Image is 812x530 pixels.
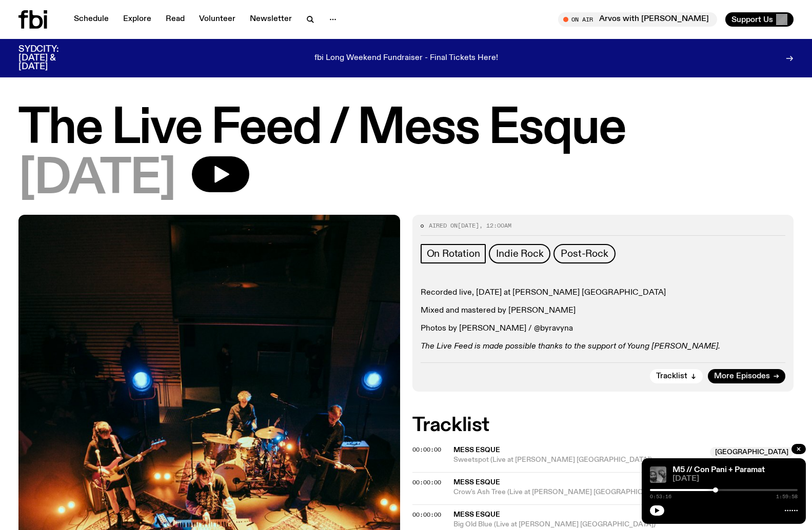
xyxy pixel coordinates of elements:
[731,15,773,24] span: Support Us
[650,369,703,383] button: Tracklist
[489,244,550,263] a: Indie Rock
[421,288,786,298] p: Recorded live, [DATE] at [PERSON_NAME] [GEOGRAPHIC_DATA]
[725,12,794,27] button: Support Us
[244,12,298,27] a: Newsletter
[458,221,479,230] span: [DATE]
[68,12,115,27] a: Schedule
[453,446,500,454] span: Mess Esque
[714,373,770,380] span: More Episodes
[412,511,441,519] span: 00:00:00
[453,479,500,486] span: Mess Esque
[558,12,717,27] button: On AirArvos with [PERSON_NAME]
[421,342,720,351] em: The Live Feed is made possible thanks to the support of Young [PERSON_NAME].
[412,478,441,486] span: 00:00:00
[412,512,441,518] button: 00:00:00
[412,445,441,454] span: 00:00:00
[453,487,704,497] span: Crow's Ash Tree (Live at [PERSON_NAME] [GEOGRAPHIC_DATA])
[672,466,765,474] a: M5 // Con Pani + Paramat
[553,244,615,263] a: Post-Rock
[117,12,157,27] a: Explore
[421,306,786,316] p: Mixed and mastered by [PERSON_NAME]
[412,447,441,453] button: 00:00:00
[421,244,486,263] a: On Rotation
[672,475,798,483] span: [DATE]
[479,221,511,230] span: , 12:00am
[710,447,794,457] span: [GEOGRAPHIC_DATA]
[18,45,84,71] h3: SYDCITY: [DATE] & [DATE]
[650,494,671,499] span: 0:53:16
[656,373,687,380] span: Tracklist
[776,494,798,499] span: 1:59:58
[429,221,458,230] span: Aired on
[160,12,191,27] a: Read
[496,248,543,259] span: Indie Rock
[412,416,794,435] h2: Tracklist
[193,12,242,27] a: Volunteer
[18,106,794,152] h1: The Live Feed / Mess Esque
[708,369,785,383] a: More Episodes
[561,248,608,259] span: Post-Rock
[453,455,704,465] span: Sweetspot (Live at [PERSON_NAME] [GEOGRAPHIC_DATA])
[453,520,704,529] span: Big Old Blue (Live at [PERSON_NAME] [GEOGRAPHIC_DATA])
[314,54,498,63] p: fbi Long Weekend Fundraiser - Final Tickets Here!
[421,324,786,334] p: Photos by [PERSON_NAME] / @byravyna
[453,511,500,518] span: Mess Esque
[18,156,175,202] span: [DATE]
[412,480,441,485] button: 00:00:00
[427,248,480,259] span: On Rotation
